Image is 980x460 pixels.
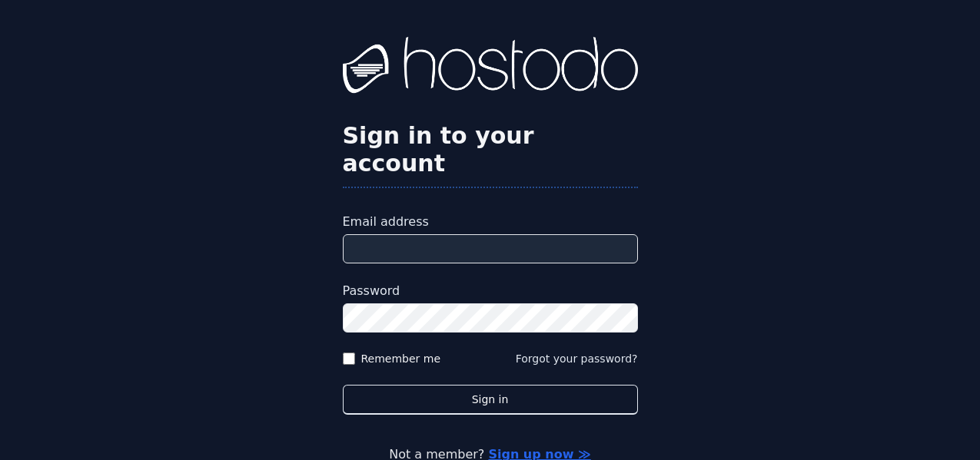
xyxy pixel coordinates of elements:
[343,122,638,177] h2: Sign in to your account
[343,213,638,231] label: Email address
[361,351,441,366] label: Remember me
[343,37,638,98] img: Hostodo
[343,385,638,415] button: Sign in
[516,351,638,366] button: Forgot your password?
[343,282,638,300] label: Password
